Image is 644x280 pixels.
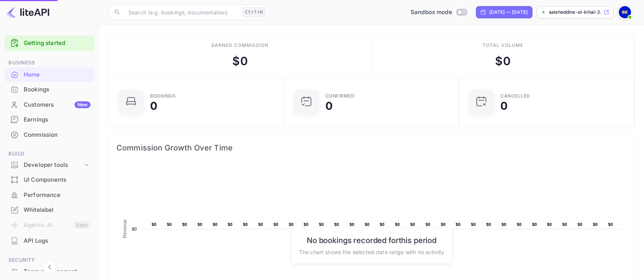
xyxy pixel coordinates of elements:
text: $0 [486,222,491,227]
div: Whitelabel [5,203,94,218]
span: Build [5,150,94,158]
text: $0 [182,222,187,227]
div: Total volume [482,42,523,49]
text: $0 [228,222,233,227]
img: Salaheddine El Kihal [619,6,631,18]
text: $0 [304,222,309,227]
a: Whitelabel [5,203,94,217]
div: Customers [24,101,91,109]
div: Team management [24,267,91,276]
text: $0 [289,222,294,227]
text: $0 [152,222,157,227]
a: Earnings [5,112,94,126]
a: CustomersNew [5,98,94,112]
div: Home [5,67,94,82]
span: Business [5,59,94,67]
div: Home [24,70,91,79]
a: UI Components [5,173,94,187]
text: $0 [517,222,522,227]
div: 0 [150,101,157,111]
text: $0 [562,222,567,227]
div: [DATE] — [DATE] [489,9,527,16]
a: Commission [5,128,94,142]
div: API Logs [5,234,94,248]
text: $0 [456,222,461,227]
text: $0 [441,222,446,227]
div: Developer tools [5,158,94,172]
div: CANCELLED [500,94,530,98]
div: Bookings [5,82,94,97]
text: $0 [132,227,137,231]
div: 0 [500,101,508,111]
div: Bookings [24,85,91,94]
p: salaheddine-el-kihal-3... [549,9,602,16]
div: $ 0 [232,53,248,70]
div: New [74,101,91,108]
div: Earnings [24,115,91,124]
div: CustomersNew [5,98,94,112]
text: $0 [380,222,385,227]
text: $0 [426,222,430,227]
div: UI Components [5,173,94,187]
a: Bookings [5,82,94,96]
div: Getting started [5,35,94,51]
text: $0 [395,222,400,227]
text: $0 [593,222,598,227]
text: Revenue [122,219,128,238]
a: Team management [5,264,94,278]
div: Bookings [150,94,176,98]
text: $0 [578,222,583,227]
div: Earned commission [212,42,268,49]
div: Developer tools [24,161,83,170]
input: Search (e.g. bookings, documentation) [124,5,239,20]
div: 0 [325,101,333,111]
text: $0 [547,222,552,227]
div: Commission [24,131,91,139]
div: API Logs [24,237,91,245]
text: $0 [167,222,172,227]
h6: No bookings recorded for this period [299,235,444,245]
a: Getting started [24,39,91,48]
text: $0 [350,222,354,227]
span: Sandbox mode [411,8,452,17]
div: UI Components [24,176,91,184]
text: $0 [471,222,476,227]
div: $ 0 [495,53,510,70]
div: Performance [24,191,91,200]
text: $0 [243,222,248,227]
a: API Logs [5,234,94,248]
span: Security [5,256,94,264]
text: $0 [410,222,415,227]
div: Switch to Production mode [408,8,470,17]
text: $0 [258,222,263,227]
a: Performance [5,188,94,202]
a: Home [5,67,94,82]
div: Confirmed [325,94,355,98]
div: Click to change the date range period [476,6,532,18]
img: LiteAPI logo [6,6,49,18]
text: $0 [273,222,278,227]
text: $0 [213,222,218,227]
text: $0 [502,222,506,227]
button: Collapse navigation [43,260,57,274]
div: Commission [5,128,94,142]
text: $0 [532,222,537,227]
div: Earnings [5,112,94,127]
text: $0 [334,222,339,227]
text: $0 [197,222,202,227]
p: The chart shows the selected date range with no activity [299,248,444,256]
text: $0 [319,222,324,227]
span: Commission Growth Over Time [117,142,627,154]
div: Ctrl+K [242,7,266,17]
text: $0 [608,222,613,227]
text: $0 [365,222,370,227]
div: Performance [5,188,94,203]
div: Whitelabel [24,206,91,214]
